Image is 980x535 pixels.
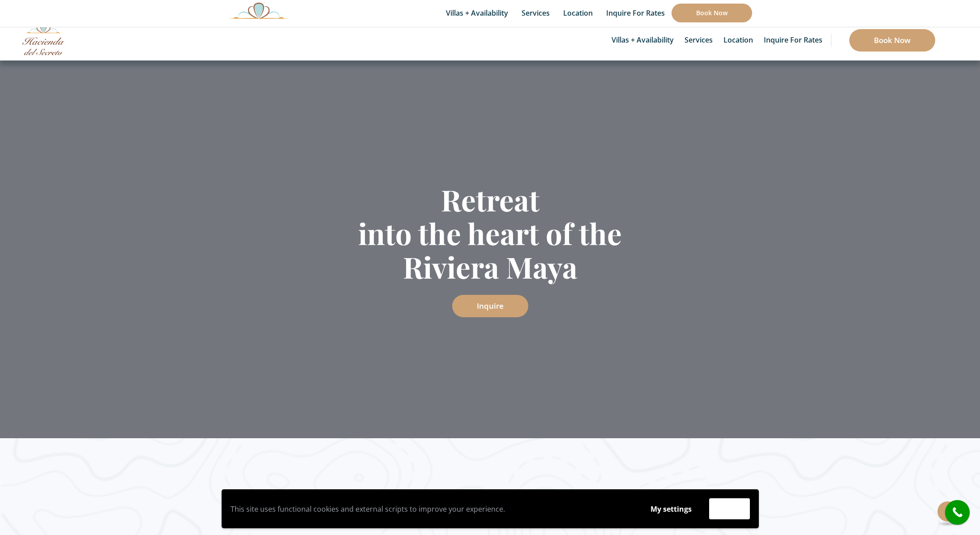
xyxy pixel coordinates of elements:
i: call [947,502,967,522]
p: This site uses functional cookies and external scripts to improve your experience. [231,502,633,516]
img: Awesome Logo [228,2,289,19]
a: Inquire for Rates [759,20,827,60]
a: Location [719,20,757,60]
a: call [945,500,970,525]
a: Book Now [672,4,752,22]
a: Villas + Availability [607,20,678,60]
a: Inquire [452,295,528,317]
a: Services [680,20,717,60]
img: Awesome Logo [22,22,65,55]
a: Book Now [849,29,935,52]
button: My settings [642,499,700,519]
h1: Retreat into the heart of the Riviera Maya [228,183,752,284]
h2: Our Villas [228,486,752,517]
button: Accept [709,498,750,519]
